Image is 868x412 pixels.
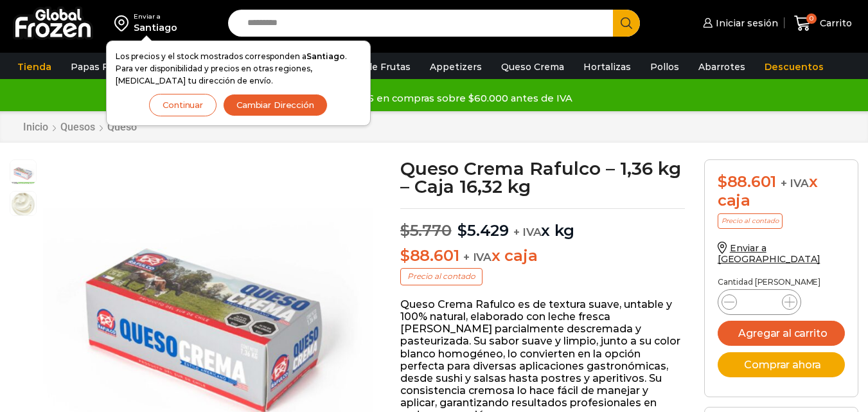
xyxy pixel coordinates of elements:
img: address-field-icon.svg [114,12,134,34]
a: Abarrotes [692,55,752,79]
span: queso-crema [10,192,36,217]
bdi: 88.601 [718,172,776,191]
p: x kg [400,208,685,240]
p: Precio al contado [400,268,483,285]
span: + IVA [463,251,492,264]
span: Iniciar sesión [713,17,778,30]
bdi: 5.770 [400,221,452,240]
p: Los precios y el stock mostrados corresponden a . Para ver disponibilidad y precios en otras regi... [116,50,361,87]
span: 0 [806,13,817,24]
h1: Queso Crema Rafulco – 1,36 kg – Caja 16,32 kg [400,159,685,195]
p: x caja [400,247,685,265]
span: $ [457,221,467,240]
a: Queso Crema [495,55,571,79]
button: Comprar ahora [718,352,845,377]
span: $ [718,172,727,191]
span: + IVA [781,177,809,190]
a: Tienda [11,55,58,79]
span: $ [400,246,410,265]
p: Precio al contado [718,213,783,229]
a: Quesos [60,121,96,133]
a: Pollos [644,55,686,79]
button: Agregar al carrito [718,321,845,346]
span: Carrito [817,17,852,30]
a: Hortalizas [577,55,637,79]
div: Enviar a [134,12,177,21]
span: rafulco [10,160,36,186]
strong: Santiago [306,51,345,61]
button: Continuar [149,94,217,116]
div: Santiago [134,21,177,34]
a: Pulpa de Frutas [330,55,417,79]
a: Iniciar sesión [700,10,778,36]
span: $ [400,221,410,240]
a: Enviar a [GEOGRAPHIC_DATA] [718,242,820,265]
a: Papas Fritas [64,55,136,79]
a: 0 Carrito [791,8,855,39]
bdi: 88.601 [400,246,459,265]
bdi: 5.429 [457,221,509,240]
span: + IVA [513,226,542,238]
a: Appetizers [423,55,488,79]
input: Product quantity [747,293,772,311]
button: Cambiar Dirección [223,94,328,116]
a: Descuentos [758,55,830,79]
a: Inicio [22,121,49,133]
div: x caja [718,173,845,210]
nav: Breadcrumb [22,121,137,133]
button: Search button [613,10,640,37]
p: Cantidad [PERSON_NAME] [718,278,845,287]
a: Queso [107,121,137,133]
